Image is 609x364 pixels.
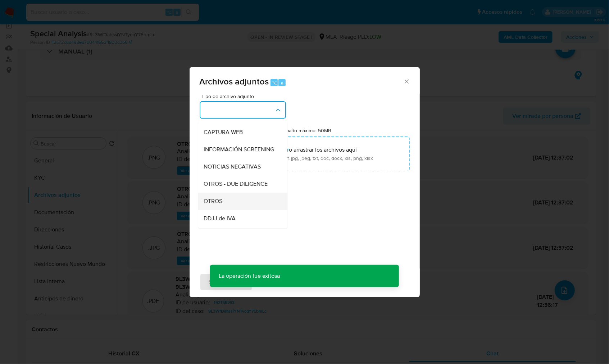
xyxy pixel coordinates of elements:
[281,79,283,86] span: a
[210,265,288,287] p: La operación fue exitosa
[204,163,261,170] span: NOTICIAS NEGATIVAS
[265,274,288,290] span: Cancelar
[272,79,277,86] span: ⌥
[204,180,268,188] span: OTROS - DUE DILIGENCE
[204,198,223,205] span: OTROS
[204,129,243,136] span: CAPTURA WEB
[280,127,331,134] label: Tamaño máximo: 50MB
[204,215,236,222] span: DDJJ de IVA
[201,94,288,99] span: Tipo de archivo adjunto
[204,146,274,153] span: INFORMACIÓN SCREENING
[403,78,410,84] button: Cerrar
[200,75,269,88] span: Archivos adjuntos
